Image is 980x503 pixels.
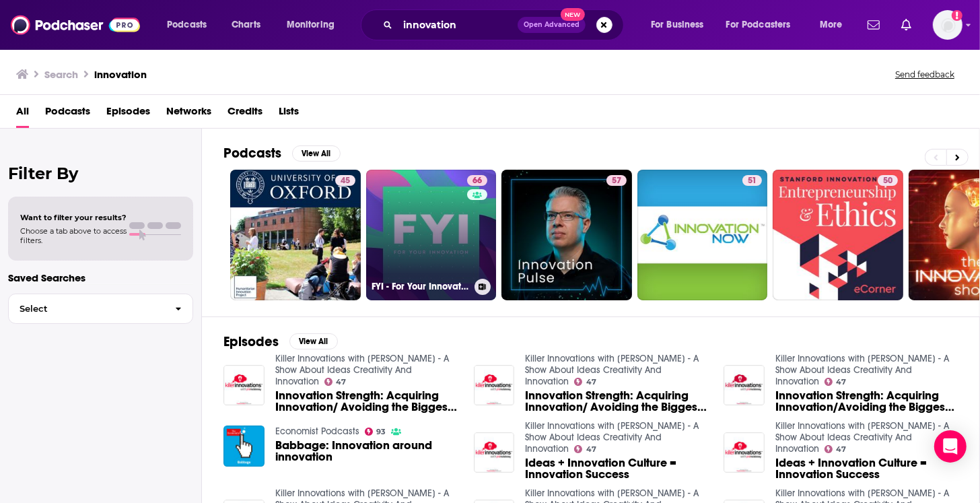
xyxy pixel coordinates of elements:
img: User Profile [933,10,963,40]
a: 47 [574,445,596,453]
img: Innovation Strength: Acquiring Innovation/ Avoiding the Biggest Risks to Innovation [474,365,515,406]
a: Podcasts [45,100,90,128]
span: 47 [586,446,596,452]
a: Killer Innovations with Phil McKinney - A Show About Ideas Creativity And Innovation [525,353,699,387]
span: 51 [748,174,757,188]
a: 47 [825,445,847,453]
div: Search podcasts, credits, & more... [374,9,637,40]
a: 57 [606,175,627,186]
img: Babbage: Innovation around innovation [223,426,265,467]
span: Choose a tab above to access filters. [20,226,127,245]
a: Ideas + Innovation Culture = Innovation Success [525,457,707,480]
button: Select [8,294,193,324]
a: 50 [773,170,903,300]
span: Want to filter your results? [20,213,127,222]
h3: FYI - For Your Innovation [372,281,469,292]
span: New [561,8,585,21]
a: EpisodesView All [223,333,338,350]
input: Search podcasts, credits, & more... [398,14,518,36]
p: Saved Searches [8,271,193,284]
span: 47 [837,446,847,452]
img: Innovation Strength: Acquiring Innovation/ Avoiding the Biggest Risks to Innovation [223,365,265,406]
a: Economist Podcasts [275,426,359,437]
span: 45 [341,174,350,188]
a: Lists [279,100,299,128]
a: 45 [335,175,355,186]
button: View All [292,145,341,162]
img: Ideas + Innovation Culture = Innovation Success [724,432,765,473]
button: Open AdvancedNew [518,17,586,33]
a: Babbage: Innovation around innovation [275,440,458,463]
a: PodcastsView All [223,145,341,162]
a: Episodes [106,100,150,128]
h2: Episodes [223,333,279,350]
svg: Add a profile image [952,10,963,21]
span: 93 [376,429,386,435]
h2: Filter By [8,164,193,183]
div: Open Intercom Messenger [934,430,967,463]
a: Innovation Strength: Acquiring Innovation/ Avoiding the Biggest Risks to Innovation [525,390,707,413]
a: 93 [365,428,386,436]
button: View All [289,333,338,349]
img: Podchaser - Follow, Share and Rate Podcasts [11,12,140,38]
a: Innovation Strength: Acquiring Innovation/Avoiding the Biggest Risks to Innovation [775,390,958,413]
h3: innovation [94,68,147,81]
span: Logged in as lizziehan [933,10,963,40]
a: 50 [878,175,898,186]
a: Show notifications dropdown [896,13,917,36]
span: 47 [586,379,596,385]
a: 47 [324,378,347,386]
a: 47 [825,378,847,386]
a: Ideas + Innovation Culture = Innovation Success [775,457,958,480]
span: 57 [612,174,621,188]
span: Podcasts [167,15,207,34]
a: All [16,100,29,128]
span: For Podcasters [726,15,791,34]
a: 66 [467,175,487,186]
a: Show notifications dropdown [862,13,885,36]
button: open menu [641,14,721,36]
a: Innovation Strength: Acquiring Innovation/ Avoiding the Biggest Risks to Innovation [275,390,458,413]
button: open menu [157,14,224,36]
span: Charts [232,15,260,34]
h2: Podcasts [223,145,281,162]
button: Show profile menu [933,10,963,40]
img: Ideas + Innovation Culture = Innovation Success [474,432,515,473]
a: 66FYI - For Your Innovation [366,170,497,300]
a: Killer Innovations with Phil McKinney - A Show About Ideas Creativity And Innovation [775,353,949,387]
img: Innovation Strength: Acquiring Innovation/Avoiding the Biggest Risks to Innovation [724,365,765,406]
a: Killer Innovations with Phil McKinney - A Show About Ideas Creativity And Innovation [525,420,699,455]
a: Charts [223,14,269,36]
button: open menu [717,14,810,36]
span: More [820,15,843,34]
span: 50 [883,174,893,188]
span: Monitoring [287,15,335,34]
button: open menu [277,14,352,36]
button: Send feedback [891,69,958,80]
button: open menu [810,14,860,36]
a: Killer Innovations with Phil McKinney - A Show About Ideas Creativity And Innovation [275,353,449,387]
a: Killer Innovations with Phil McKinney - A Show About Ideas Creativity And Innovation [775,420,949,455]
h3: Search [44,68,78,81]
a: 57 [501,170,632,300]
a: Credits [228,100,262,128]
a: 45 [230,170,361,300]
a: 51 [637,170,768,300]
